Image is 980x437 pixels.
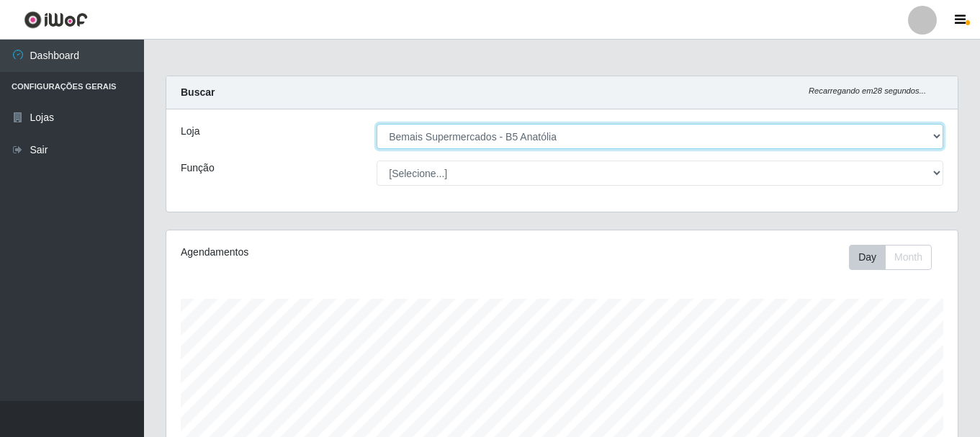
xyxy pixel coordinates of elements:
[181,86,215,98] strong: Buscar
[181,124,199,139] label: Loja
[809,86,926,95] i: Recarregando em 28 segundos...
[24,11,88,29] img: CoreUI Logo
[849,245,943,270] div: Toolbar with button groups
[849,245,932,270] div: First group
[849,245,886,270] button: Day
[885,245,932,270] button: Month
[181,161,215,176] label: Função
[181,245,486,260] div: Agendamentos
